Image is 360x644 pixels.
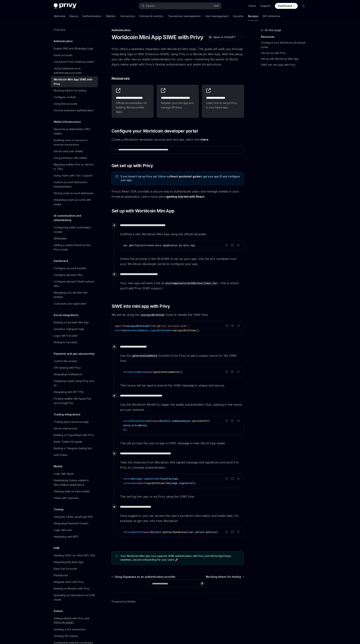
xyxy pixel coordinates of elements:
span: (); [196,329,200,332]
a: Customize your application [51,300,98,307]
span: Once logged in, you can access the user’s worldcoin information and wallet data. For example, to ... [120,513,244,523]
span: finalPayload [160,477,178,480]
span: If you haven’t set up Privy yet, follow our to get your app ID and configure your app. [121,175,240,182]
svg: Check [115,555,118,557]
a: Transaction management [168,12,201,21]
div: Flashblocks [54,573,68,578]
a: Configure your Worldcoin developer portal [261,40,309,50]
a: Building a Telegram trading bot [51,445,98,452]
div: Integrating the Base App [54,560,84,564]
span: walletAuth [192,419,207,423]
span: } [169,329,171,332]
div: Bankr Twitter bot guide [54,440,82,444]
a: Support [260,4,271,8]
span: ({ [164,481,167,485]
a: Trading apps resource page [51,419,98,425]
a: Dashboard [275,3,298,9]
span: = [136,481,138,485]
a: Deeplinking Solana wallets in React Native applications [51,477,98,488]
a: Funding wallets with Apple Pay and Google Pay [51,395,98,406]
div: Limit orders [54,453,68,457]
div: Sending USDC (or other ERC-20s) [54,553,95,558]
a: Powered by Mintlify [112,600,136,604]
div: Seamless Telegram login [54,327,84,331]
span: Use the function from Privy to get a unique nonce for the SIWE flow. [120,353,244,363]
span: generateSiweNonce [123,329,148,332]
div: Sending a SOL transaction [54,627,86,632]
a: Configure cookies [51,94,98,100]
a: getting started with React [167,195,204,199]
span: MiniKit [160,419,170,423]
span: import [115,324,123,328]
div: Getting started with Privy and [PERSON_NAME] [54,616,96,625]
span: const [115,329,122,332]
div: Mocking tokens for testing [54,88,86,93]
span: ; [178,477,179,480]
a: Off-ramping with Privy [51,364,98,371]
a: Guest accounts [51,52,98,59]
h5: Tooling [54,507,63,512]
div: Building on Morpho with Privy [54,586,90,591]
span: npx @worldcoin/create-mini-app@latest my-mini-app [123,244,195,247]
div: Clearing state on fresh installs [54,489,90,494]
a: Building on Morpho with Privy [51,585,98,592]
a: Custom account abstraction implementation [51,179,98,190]
div: Trading apps resource page [54,420,89,424]
a: Mocking tokens for testing [206,575,244,579]
button: Ask AI [236,323,241,328]
a: Login with Lens [51,527,98,533]
span: Dashboard [278,4,292,8]
span: ; [188,324,190,328]
span: '@privy-io/react-auth' [156,324,188,328]
div: Base Sub Accounts [54,567,77,571]
span: { [122,329,123,332]
button: Copy the contents from the code block [230,530,235,534]
h5: Trading integrations [54,412,80,417]
span: Open in ChatGPT [213,35,236,39]
a: Managing your allowlist with Airtable [51,289,98,300]
div: Migrating wallets from on-device to TEEs [54,162,96,171]
span: userInfo [130,530,142,534]
a: Sending USDC (or other ERC-20s) [51,552,98,559]
span: . [161,530,163,534]
span: const [123,477,130,480]
div: Using the vanilla JavaScript SDK [54,515,93,519]
div: Integrating Flashbots Protect [54,521,88,526]
span: const [123,370,130,374]
a: Basics [70,12,78,21]
a: Flashblocks [51,572,98,579]
span: This nonce will be used to ensure the SIWE message is unique and secure. [120,383,244,388]
span: privyNonce [132,424,147,427]
span: user [130,481,136,485]
a: Building a Farcaster Mini App [51,319,98,326]
div: Worldcoin Mini App SIWE with Privy [54,77,96,86]
div: Managing your allowlist with Airtable [54,290,96,299]
a: Get set up with Privy [261,50,309,56]
span: Privy offers a seamless integration with Worldcoin Mini Apps. This guide will walk you through in... [112,46,244,67]
button: Report incorrect code [224,476,229,481]
a: Sending SPL tokens [51,633,98,639]
code: src/components/AuthButton/index.tsx [164,281,218,285]
button: Ask AI [236,243,241,248]
a: Login with Apple [51,470,98,477]
div: Speeding up transactions on EVM chains [54,593,96,602]
a: Custom fiat onramp [51,358,98,364]
button: Copy the contents from the code block [230,323,235,328]
span: = [151,419,153,423]
a: Storing smart account addresses [51,190,98,197]
h5: Authentication [54,39,73,43]
span: , [148,329,150,332]
span: signature [144,477,157,480]
span: . [191,419,192,423]
a: Recipes [248,12,258,21]
svg: Note [115,175,118,178]
div: Server-side user wallets [54,149,83,153]
a: Worldcoin Mini App SIWE with Privy [51,76,98,87]
a: Configure allowed URLs [51,272,98,278]
a: Authentication [83,12,102,21]
span: Register your mini app and manage API keys. [161,101,194,110]
button: Report incorrect code [224,418,229,423]
div: Building a Telegram trading bot [54,446,92,451]
span: (); [179,370,183,374]
div: Whitelabel [54,236,67,241]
